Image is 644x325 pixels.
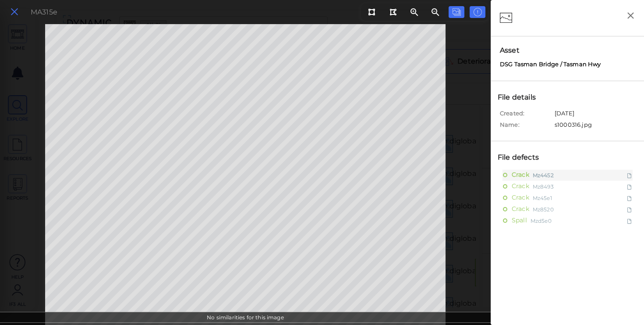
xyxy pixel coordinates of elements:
[533,204,554,214] span: Mz8520
[555,121,592,132] span: s1000316.jpg
[555,109,574,121] span: [DATE]
[500,121,552,132] span: Name:
[500,60,601,69] span: DSG Tasman Bridge / Tasman Hwy
[512,181,529,192] span: Crack
[31,7,57,18] div: MA315e
[495,90,547,105] div: File details
[500,45,635,56] span: Asset
[512,215,527,226] span: Spall
[533,181,554,192] span: Mz8493
[512,204,529,214] span: Crack
[495,204,640,215] div: CrackMz8520
[495,181,640,192] div: CrackMz8493
[531,215,552,226] span: Mzd5e0
[512,192,529,203] span: Crack
[500,109,552,121] span: Created:
[607,286,637,318] iframe: Chat
[495,169,640,181] div: CrackMz4452
[495,192,640,204] div: CrackMz45e1
[495,215,640,226] div: SpallMzd5e0
[512,169,529,180] span: Crack
[533,169,554,180] span: Mz4452
[495,150,550,165] div: File defects
[533,192,552,203] span: Mz45e1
